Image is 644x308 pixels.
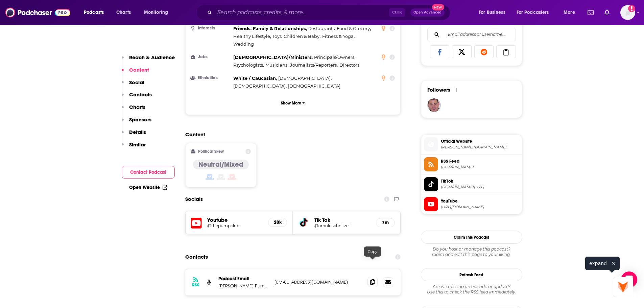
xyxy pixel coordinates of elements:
span: Followers [427,87,450,93]
a: Charts [112,7,135,18]
span: Healthy Lifestyle [233,33,270,39]
p: Contacts [129,91,152,98]
button: Sponsors [122,116,151,129]
span: , [233,32,271,40]
h3: Interests [191,26,231,30]
button: Social [122,79,144,92]
span: , [308,25,371,32]
h5: 7m [382,220,389,226]
span: Directors [339,62,359,68]
p: Reach & Audience [129,54,175,61]
a: Share on Reddit [474,45,494,58]
input: Email address or username... [433,28,510,41]
span: Toys, Children & Baby [272,33,319,39]
a: Open Website [129,185,167,190]
span: Podcasts [84,8,104,17]
span: Restaurants, Food & Grocery [308,26,370,31]
h3: Ethnicities [191,76,231,80]
span: [DEMOGRAPHIC_DATA] [233,83,286,89]
button: Details [122,129,146,141]
span: , [233,61,264,69]
span: Official Website [441,138,519,144]
p: Sponsors [129,116,151,123]
h2: Contacts [185,251,208,263]
span: , [233,74,277,82]
button: open menu [79,7,113,18]
span: Fitness & Yoga [322,33,354,39]
span: Wedding [233,41,254,47]
h4: Neutral/Mixed [198,160,243,169]
a: TikTok[DOMAIN_NAME][URL] [424,177,519,191]
span: Ctrl K [389,8,405,17]
span: , [314,53,355,61]
span: Open Advanced [413,11,442,14]
span: Journalists/Reporters [290,62,337,68]
h2: Socials [185,193,203,206]
span: [DEMOGRAPHIC_DATA]/Ministers [233,54,312,60]
input: Search podcasts, credits, & more... [215,7,389,18]
p: [PERSON_NAME] Pump Club [218,283,269,289]
img: dobbo.pieman [427,98,441,112]
span: New [432,4,444,10]
span: schwarzenegger.ck.page [441,145,519,150]
img: Podchaser - Follow, Share and Rate Podcasts [5,6,70,19]
a: Copy Link [496,45,516,58]
p: Details [129,129,146,135]
button: Contact Podcast [122,166,175,179]
p: [EMAIL_ADDRESS][DOMAIN_NAME] [275,279,362,285]
button: Open AdvancedNew [410,8,445,17]
button: open menu [139,7,177,18]
span: More [564,8,575,17]
a: Share on Facebook [430,45,450,58]
span: , [290,61,338,69]
p: Content [129,67,149,73]
h3: RSS [192,282,199,288]
button: open menu [559,7,583,18]
a: Show notifications dropdown [585,7,596,18]
span: , [278,74,332,82]
p: Social [129,79,144,86]
span: , [265,61,288,69]
h2: Political Skew [198,149,224,154]
span: TikTok [441,178,519,184]
span: YouTube [441,198,519,204]
a: RSS Feed[DOMAIN_NAME] [424,157,519,171]
h3: Jobs [191,55,231,59]
span: , [233,53,313,61]
button: open menu [512,7,559,18]
button: Charts [122,104,145,116]
div: Copy [364,246,381,257]
a: Show notifications dropdown [602,7,612,18]
span: , [272,32,320,40]
a: YouTube[URL][DOMAIN_NAME] [424,197,519,211]
span: https://www.youtube.com/@thepumpclub [441,205,519,210]
span: [DEMOGRAPHIC_DATA] [288,83,340,89]
button: Claim This Podcast [421,231,522,244]
img: User Profile [620,5,635,20]
span: Principals/Owners [314,54,354,60]
span: White / Caucasian [233,75,276,81]
h5: Tik Tok [314,217,371,223]
button: Show More [191,97,395,109]
button: Show profile menu [620,5,635,20]
span: Friends, Family & Relationships [233,26,306,31]
span: Musicians [265,62,287,68]
button: open menu [474,7,514,18]
div: Open Intercom Messenger [621,271,637,288]
div: 1 [456,87,457,93]
p: Similar [129,141,146,148]
h5: @thepumpclub [207,223,263,228]
h2: Content [185,131,396,138]
button: Refresh Feed [421,268,522,281]
h5: @arnoldschnitzel [314,223,371,228]
span: For Business [479,8,505,17]
span: Charts [116,8,131,17]
span: , [322,32,355,40]
a: Official Website[PERSON_NAME][DOMAIN_NAME] [424,137,519,151]
span: Psychologists [233,62,263,68]
svg: Add a profile image [628,5,635,12]
p: Charts [129,104,145,110]
span: Logged in as Ashley_Beenen [620,5,635,20]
